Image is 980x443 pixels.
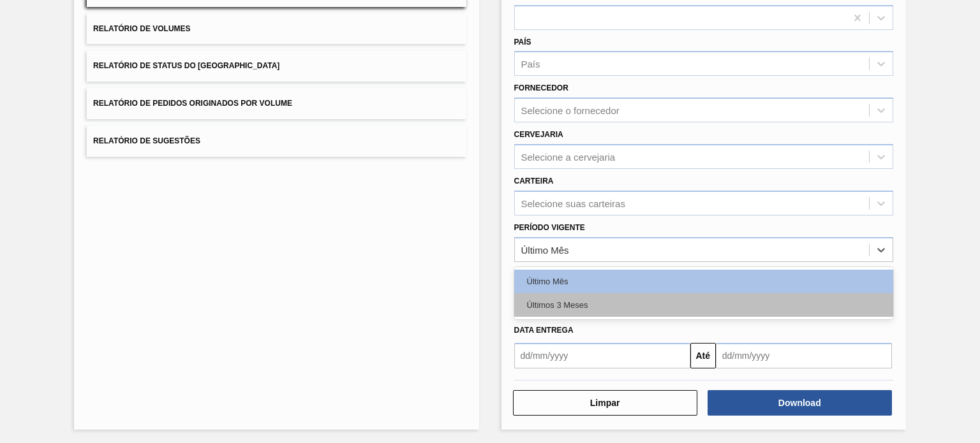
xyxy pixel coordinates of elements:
[514,343,690,368] input: dd/mm/yyyy
[514,293,893,317] div: Últimos 3 Meses
[87,88,466,119] button: Relatório de Pedidos Originados por Volume
[93,61,279,70] span: Relatório de Status do [GEOGRAPHIC_DATA]
[93,99,292,108] span: Relatório de Pedidos Originados por Volume
[514,177,554,185] label: Carteira
[521,59,540,69] div: País
[514,270,893,293] div: Último Mês
[521,198,625,208] div: Selecione suas carteiras
[514,223,585,232] label: Período Vigente
[87,13,466,45] button: Relatório de Volumes
[521,151,616,162] div: Selecione a cervejaria
[716,343,892,368] input: dd/mm/yyyy
[93,24,190,33] span: Relatório de Volumes
[93,136,200,145] span: Relatório de Sugestões
[514,38,531,47] label: País
[521,244,569,255] div: Último Mês
[514,130,563,139] label: Cervejaria
[87,126,466,157] button: Relatório de Sugestões
[513,390,697,416] button: Limpar
[690,343,716,368] button: Até
[514,326,574,335] span: Data entrega
[514,84,568,92] label: Fornecedor
[87,50,466,82] button: Relatório de Status do [GEOGRAPHIC_DATA]
[521,105,620,116] div: Selecione o fornecedor
[708,390,892,416] button: Download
